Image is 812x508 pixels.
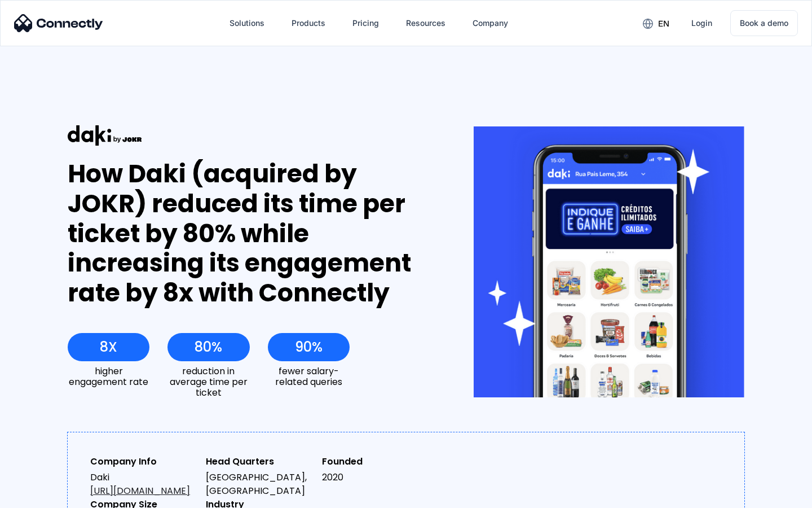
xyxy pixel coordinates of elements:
div: reduction in average time per ticket [167,366,249,398]
div: Pricing [352,15,379,31]
ul: Language list [23,488,68,504]
div: Head Quarters [206,455,312,468]
div: Products [283,10,334,37]
a: Login [682,10,721,37]
div: [GEOGRAPHIC_DATA], [GEOGRAPHIC_DATA] [206,471,312,498]
a: [URL][DOMAIN_NAME] [90,484,190,497]
div: Solutions [220,10,273,37]
div: Company Info [90,455,197,468]
div: 90% [295,339,323,355]
a: Pricing [343,10,388,37]
div: 2020 [322,471,429,484]
div: Company [473,15,508,31]
div: 8X [100,339,117,355]
img: Connectly Logo [14,14,103,32]
div: Resources [406,15,445,31]
div: Company [464,10,517,37]
div: Founded [322,455,429,468]
div: fewer salary-related queries [268,366,350,387]
aside: Language selected: English [11,488,68,504]
div: en [658,16,669,32]
div: Products [292,15,325,31]
a: Book a demo [730,10,798,36]
div: How Daki (acquired by JOKR) reduced its time per ticket by 80% while increasing its engagement ra... [68,159,433,308]
div: Daki [90,471,197,498]
div: en [634,15,678,32]
div: 80% [195,339,222,355]
div: Login [691,15,712,31]
div: higher engagement rate [68,366,149,387]
div: Solutions [230,15,264,31]
div: Resources [397,10,454,37]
